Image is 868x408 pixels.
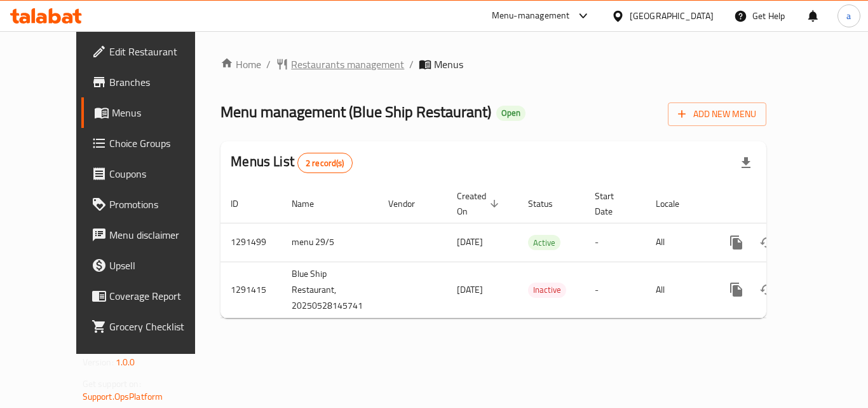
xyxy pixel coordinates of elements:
[109,227,211,243] span: Menu disclaimer
[711,185,853,223] th: Actions
[646,262,711,318] td: All
[846,9,851,23] span: a
[721,274,752,305] button: more
[434,57,463,72] span: Menus
[109,74,211,90] span: Branches
[81,97,221,128] a: Menus
[109,197,211,212] span: Promotions
[297,153,353,173] div: Total records count
[220,57,261,72] a: Home
[298,157,352,169] span: 2 record(s)
[585,223,646,262] td: -
[109,288,211,304] span: Coverage Report
[220,97,491,126] span: Menu management ( Blue Ship Restaurant )
[116,354,135,370] span: 1.0.0
[112,105,211,120] span: Menus
[109,44,211,59] span: Edit Restaurant
[457,234,483,250] span: [DATE]
[656,196,696,211] span: Locale
[457,281,483,298] span: [DATE]
[266,57,271,72] li: /
[220,57,766,72] nav: breadcrumb
[109,319,211,334] span: Grocery Checklist
[83,354,114,370] span: Version:
[646,223,711,262] td: All
[731,148,761,178] div: Export file
[292,196,330,211] span: Name
[81,67,221,97] a: Branches
[83,388,163,405] a: Support.OpsPlatform
[668,102,766,126] button: Add New Menu
[83,376,141,392] span: Get support on:
[109,166,211,181] span: Coupons
[81,311,221,342] a: Grocery Checklist
[721,227,752,258] button: more
[409,57,414,72] li: /
[81,281,221,311] a: Coverage Report
[457,188,503,219] span: Created On
[528,283,566,297] span: Inactive
[388,196,431,211] span: Vendor
[281,223,378,262] td: menu 29/5
[528,235,560,250] div: Active
[595,188,630,219] span: Start Date
[81,158,221,189] a: Coupons
[276,57,404,72] a: Restaurants management
[496,108,526,118] span: Open
[81,220,221,250] a: Menu disclaimer
[291,57,404,72] span: Restaurants management
[81,36,221,67] a: Edit Restaurant
[492,8,570,24] div: Menu-management
[630,9,714,23] div: [GEOGRAPHIC_DATA]
[678,106,756,122] span: Add New Menu
[752,274,782,305] button: Change Status
[585,262,646,318] td: -
[81,128,221,158] a: Choice Groups
[109,258,211,273] span: Upsell
[752,227,782,258] button: Change Status
[281,262,378,318] td: Blue Ship Restaurant, 20250528145741
[496,106,526,121] div: Open
[528,236,560,250] span: Active
[81,250,221,281] a: Upsell
[231,196,255,211] span: ID
[528,196,569,211] span: Status
[220,262,281,318] td: 1291415
[220,185,853,318] table: enhanced table
[109,136,211,151] span: Choice Groups
[220,223,281,262] td: 1291499
[81,189,221,220] a: Promotions
[231,152,352,173] h2: Menus List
